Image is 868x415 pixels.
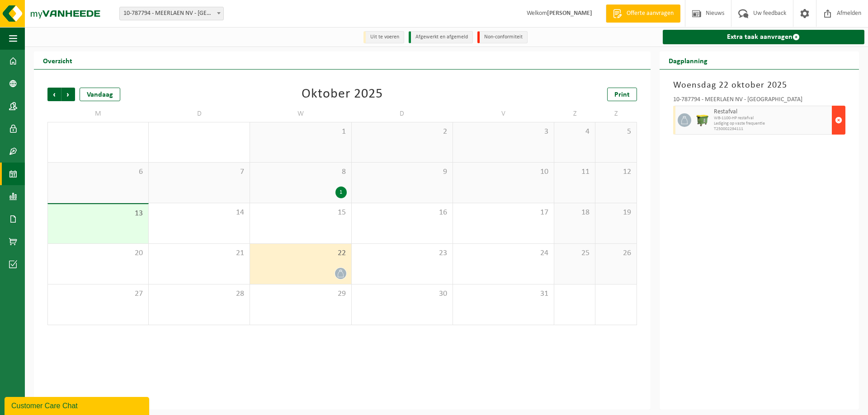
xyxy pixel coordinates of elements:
span: Lediging op vaste frequentie [714,121,830,126]
td: Z [595,106,637,122]
iframe: chat widget [5,395,151,415]
span: Print [614,91,630,98]
li: Uit te voeren [363,31,404,43]
span: 3 [458,127,549,137]
div: 1 [335,187,347,198]
span: Vorige [47,88,61,101]
div: 10-787794 - MEERLAEN NV - [GEOGRAPHIC_DATA] [673,97,845,106]
span: 12 [600,167,632,177]
span: 22 [255,248,346,258]
span: 31 [458,289,549,299]
span: 1 [255,127,346,137]
td: D [149,106,250,122]
span: 10-787794 - MEERLAEN NV - GENT [119,7,224,20]
a: Print [607,88,637,101]
span: 21 [153,248,245,258]
span: 8 [255,167,346,177]
span: 7 [153,167,245,177]
h2: Dagplanning [660,51,717,69]
span: WB-1100-HP restafval [714,116,830,121]
span: Volgende [61,88,75,101]
span: Restafval [714,108,830,116]
span: Offerte aanvragen [624,9,676,18]
span: 24 [458,248,549,258]
span: 11 [559,167,590,177]
td: W [250,106,351,122]
td: V [453,106,554,122]
span: 25 [559,248,590,258]
span: 2 [356,127,448,137]
div: Oktober 2025 [302,88,383,101]
div: Vandaag [80,88,120,101]
span: 10 [458,167,549,177]
span: 15 [255,208,346,218]
span: 14 [153,208,245,218]
span: 26 [600,248,632,258]
span: 9 [356,167,448,177]
span: T250002294111 [714,126,830,132]
td: M [47,106,149,122]
h2: Overzicht [34,51,81,69]
span: 4 [559,127,590,137]
span: 10-787794 - MEERLAEN NV - GENT [120,7,223,20]
span: 6 [52,167,144,177]
a: Extra taak aanvragen [663,30,864,44]
span: 27 [52,289,144,299]
li: Non-conformiteit [477,31,528,43]
span: 20 [52,248,144,258]
a: Offerte aanvragen [606,5,680,23]
span: 28 [153,289,245,299]
span: 16 [356,208,448,218]
td: Z [554,106,595,122]
li: Afgewerkt en afgemeld [409,31,473,43]
td: D [352,106,453,122]
img: WB-1100-HPE-GN-51 [696,113,709,127]
h3: Woensdag 22 oktober 2025 [673,79,845,92]
span: 30 [356,289,448,299]
span: 29 [255,289,346,299]
span: 18 [559,208,590,218]
span: 19 [600,208,632,218]
span: 5 [600,127,632,137]
span: 13 [52,209,144,219]
strong: [PERSON_NAME] [547,10,592,17]
span: 23 [356,248,448,258]
span: 17 [458,208,549,218]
